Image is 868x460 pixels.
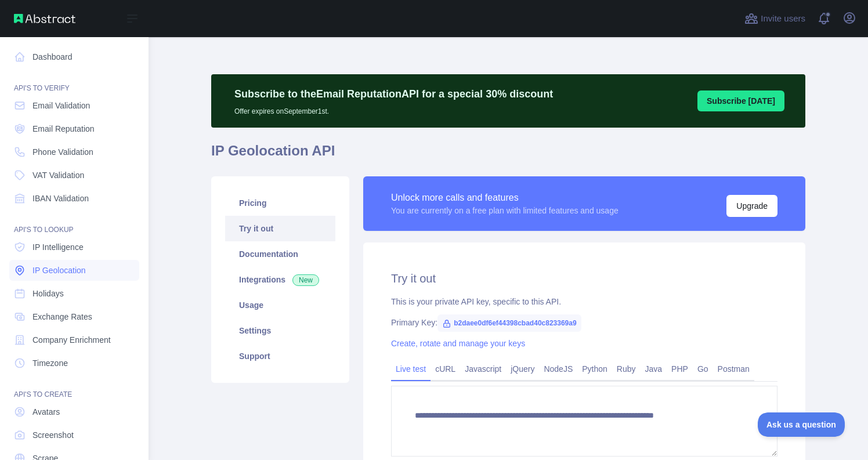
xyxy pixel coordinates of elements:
[32,311,92,323] span: Exchange Rates
[234,86,553,102] p: Subscribe to the Email Reputation API for a special 30 % discount
[32,146,93,158] span: Phone Validation
[32,193,89,204] span: IBAN Validation
[391,296,777,307] div: This is your private API key, specific to this API.
[32,288,64,299] span: Holidays
[9,95,139,116] a: Email Validation
[32,406,60,418] span: Avatars
[32,265,86,276] span: IP Geolocation
[9,329,139,350] a: Company Enrichment
[211,142,805,169] h1: IP Geolocation API
[225,190,335,216] a: Pricing
[32,100,90,111] span: Email Validation
[437,314,581,332] span: b2daee0df6ef44398cbad40c823369a9
[234,102,553,116] p: Offer expires on September 1st.
[292,274,319,286] span: New
[667,360,693,378] a: PHP
[761,12,805,26] span: Invite users
[539,360,577,378] a: NodeJS
[9,118,139,139] a: Email Reputation
[391,270,777,287] h2: Try it out
[225,267,335,292] a: Integrations New
[713,360,754,378] a: Postman
[225,318,335,343] a: Settings
[391,360,431,378] a: Live test
[391,205,619,216] div: You are currently on a free plan with limited features and usage
[9,237,139,258] a: IP Intelligence
[32,357,68,369] span: Timezone
[225,241,335,267] a: Documentation
[9,70,139,93] div: API'S TO VERIFY
[9,283,139,304] a: Holidays
[431,360,460,378] a: cURL
[9,425,139,445] a: Screenshot
[641,360,667,378] a: Java
[758,412,845,437] iframe: Toggle Customer Support
[9,165,139,186] a: VAT Validation
[9,188,139,209] a: IBAN Validation
[9,211,139,234] div: API'S TO LOOKUP
[9,401,139,422] a: Avatars
[693,360,713,378] a: Go
[32,241,84,253] span: IP Intelligence
[612,360,641,378] a: Ruby
[14,14,75,23] img: Abstract API
[32,123,95,135] span: Email Reputation
[32,429,74,441] span: Screenshot
[9,353,139,374] a: Timezone
[9,142,139,162] a: Phone Validation
[9,306,139,327] a: Exchange Rates
[391,317,777,328] div: Primary Key:
[506,360,539,378] a: jQuery
[460,360,506,378] a: Javascript
[9,46,139,67] a: Dashboard
[577,360,612,378] a: Python
[391,339,525,348] a: Create, rotate and manage your keys
[225,343,335,369] a: Support
[32,169,84,181] span: VAT Validation
[225,292,335,318] a: Usage
[9,376,139,399] div: API'S TO CREATE
[225,216,335,241] a: Try it out
[697,90,784,111] button: Subscribe [DATE]
[726,195,777,217] button: Upgrade
[391,191,619,205] div: Unlock more calls and features
[9,260,139,281] a: IP Geolocation
[32,334,111,346] span: Company Enrichment
[742,9,808,28] button: Invite users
